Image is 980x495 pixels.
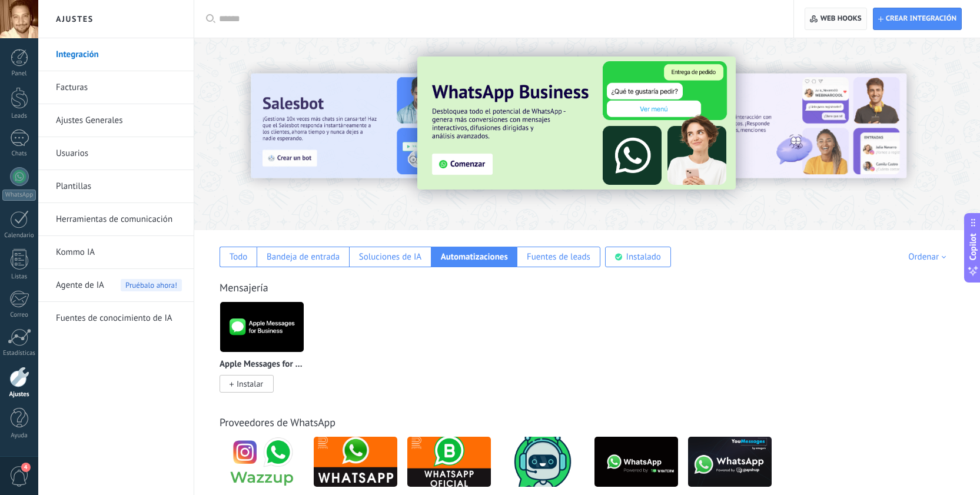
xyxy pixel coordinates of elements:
img: Slide 2 [251,74,501,178]
div: Instalado [626,251,661,263]
div: Apple Messages for Business [220,301,313,407]
span: Crear integración [886,14,956,24]
a: Proveedores de WhatsApp [220,416,335,429]
div: Ajustes [2,391,36,398]
div: Calendario [2,232,36,240]
li: Ajustes Generales [38,104,194,137]
img: Slide 3 [417,57,736,190]
div: Fuentes de leads [527,251,590,263]
a: Fuentes de conocimiento de IA [56,302,182,335]
div: Panel [2,70,36,78]
div: Soluciones de IA [359,251,421,263]
div: WhatsApp [2,190,36,201]
div: Ordenar [908,251,950,263]
button: Crear integración [873,8,962,30]
span: Pruébalo ahora! [121,279,182,291]
img: logo_main.png [220,433,304,490]
li: Kommo IA [38,236,194,269]
div: Ayuda [2,432,36,440]
img: logo_main.png [220,298,304,356]
span: Agente de IA [56,269,104,302]
a: Herramientas de comunicación [56,203,182,236]
button: Web hooks [805,8,866,30]
li: Herramientas de comunicación [38,203,194,236]
img: logo_main.png [314,433,397,490]
img: Slide 1 [656,74,906,178]
div: Listas [2,273,36,281]
li: Fuentes de conocimiento de IA [38,302,194,334]
li: Agente de IA [38,269,194,302]
img: logo_main.png [407,433,491,490]
div: Todo [230,251,248,263]
div: Leads [2,112,36,120]
span: Instalar [237,378,263,389]
a: Agente de IAPruébalo ahora! [56,269,182,302]
div: Automatizaciones [441,251,508,263]
div: Bandeja de entrada [267,251,340,263]
span: 4 [21,463,31,472]
a: Kommo IA [56,236,182,269]
img: logo_main.png [688,433,772,490]
a: Plantillas [56,170,182,203]
p: Apple Messages for Business [220,360,304,370]
span: Copilot [967,233,979,260]
a: Usuarios [56,137,182,170]
div: Chats [2,150,36,158]
li: Plantillas [38,170,194,203]
a: Integración [56,38,182,71]
li: Facturas [38,71,194,104]
a: Mensajería [220,281,268,294]
div: Correo [2,311,36,319]
a: Facturas [56,71,182,104]
a: Ajustes Generales [56,104,182,137]
div: Estadísticas [2,350,36,357]
img: logo_main.png [501,433,584,490]
img: logo_main.png [594,433,678,490]
li: Usuarios [38,137,194,170]
li: Integración [38,38,194,71]
span: Web hooks [820,14,862,24]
